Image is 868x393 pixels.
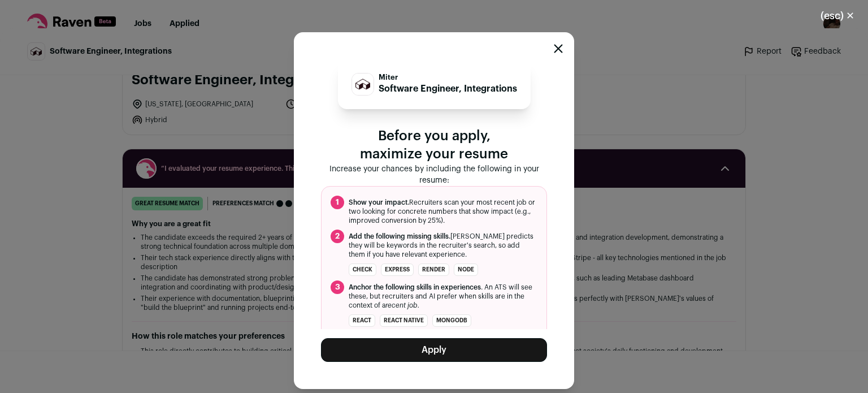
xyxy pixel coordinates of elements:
li: React Native [380,314,428,327]
button: Close modal [554,44,563,53]
i: recent job. [385,302,419,309]
p: Before you apply, maximize your resume [321,127,547,163]
li: MongoDB [432,314,471,327]
span: Show your impact. [349,199,409,206]
span: 1 [331,196,344,209]
img: 4170197f445d45e83dd09a83b8c292c52cc66c83e856c8023f4814d2a201d002.jpg [352,74,374,95]
li: React [349,314,375,327]
p: Miter [379,73,517,82]
li: Express [381,264,414,276]
span: Anchor the following skills in experiences [349,284,481,291]
span: . An ATS will see these, but recruiters and AI prefer when skills are in the context of a [349,283,537,310]
li: Check [349,264,376,276]
p: Increase your chances by including the following in your resume: [321,163,547,186]
span: 3 [331,280,344,294]
p: Software Engineer, Integrations [379,82,517,96]
span: [PERSON_NAME] predicts they will be keywords in the recruiter's search, so add them if you have r... [349,232,537,259]
span: Add the following missing skills. [349,233,450,240]
button: Apply [321,338,547,362]
li: Render [418,264,449,276]
span: 2 [331,230,344,243]
li: Node [454,264,478,276]
span: Recruiters scan your most recent job or two looking for concrete numbers that show impact (e.g., ... [349,198,537,225]
button: Close modal [807,3,868,28]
